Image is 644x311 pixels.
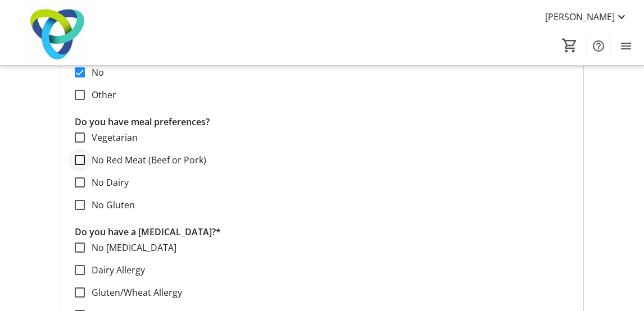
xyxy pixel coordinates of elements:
button: Menu [615,35,637,57]
label: Gluten/Wheat Allergy [85,286,182,299]
p: Do you have meal preferences? [75,115,570,129]
button: Cart [560,35,580,56]
label: Dairy Allergy [85,263,145,277]
label: Other [85,88,116,102]
span: [PERSON_NAME] [545,10,615,24]
button: [PERSON_NAME] [536,8,637,26]
button: Help [587,35,610,57]
label: No Gluten [85,198,135,212]
p: Do you have a [MEDICAL_DATA]?* [75,225,570,239]
label: No Dairy [85,176,129,189]
label: Vegetarian [85,131,138,144]
label: No Red Meat (Beef or Pork) [85,153,206,167]
label: No [MEDICAL_DATA] [85,241,176,254]
label: No [85,66,104,79]
img: Trillium Health Partners Foundation's Logo [7,4,107,61]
